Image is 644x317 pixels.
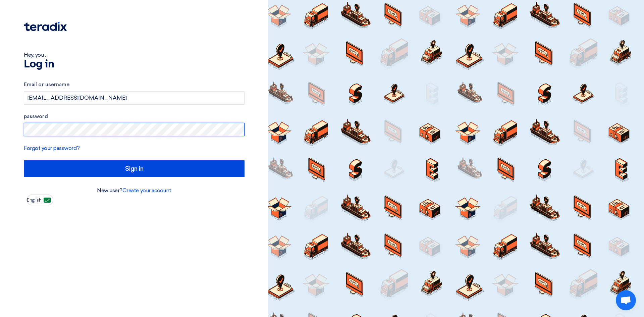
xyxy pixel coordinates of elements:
[27,197,42,203] font: English
[97,187,122,194] font: New user?
[24,160,245,177] input: Sign in
[24,59,54,70] font: Log in
[24,145,80,151] a: Forgot your password?
[616,290,636,310] a: Open chat
[26,195,53,205] button: English
[122,187,171,194] a: Create your account
[24,113,48,119] font: password
[24,82,69,88] font: Email or username
[44,198,51,203] img: ar-AR.png
[24,91,245,105] input: Enter your business email or username
[24,52,47,58] font: Hey, you ...
[24,22,67,31] img: Teradix logo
